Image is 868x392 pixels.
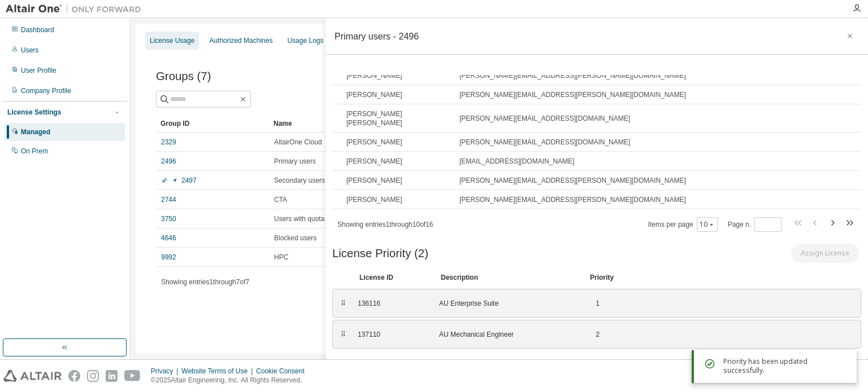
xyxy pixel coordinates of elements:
span: Page n. [728,217,782,232]
div: Privacy [151,367,181,376]
span: Showing entries 1 through 7 of 7 [161,278,249,286]
span: CTA [274,195,287,204]
p: © 2025 Altair Engineering, Inc. All Rights Reserved. [151,376,311,385]
div: ⠿ [340,299,346,308]
div: Cookie Consent [256,367,311,376]
span: [PERSON_NAME][EMAIL_ADDRESS][PERSON_NAME][DOMAIN_NAME] [459,176,686,185]
a: 2496 [161,157,176,166]
span: [PERSON_NAME][EMAIL_ADDRESS][PERSON_NAME][DOMAIN_NAME] [459,195,686,204]
span: [PERSON_NAME][EMAIL_ADDRESS][DOMAIN_NAME] [459,114,630,123]
div: Website Terms of Use [181,367,256,376]
div: AU Mechanical Engineer [439,330,575,339]
span: HPC [274,253,288,262]
a: 3750 [161,214,176,223]
span: [PERSON_NAME] [346,71,402,80]
span: Secondary users [274,176,325,185]
div: Usage Logs [287,36,323,45]
a: 2744 [161,195,176,204]
div: Name [274,114,406,133]
img: Altair One [6,3,147,15]
div: License ID [359,273,427,282]
div: Primary users - 2496 [335,32,419,41]
span: [PERSON_NAME][EMAIL_ADDRESS][PERSON_NAME][DOMAIN_NAME] [459,90,686,99]
button: 10 [700,220,715,229]
span: Blocked users [274,234,316,243]
span: [PERSON_NAME] [346,138,402,147]
div: User Profile [21,66,57,75]
div: Managed [21,127,50,136]
img: youtube.svg [124,370,141,382]
div: Priority [590,273,614,282]
span: [PERSON_NAME] [346,195,402,204]
span: Users with quota [274,214,324,223]
span: [PERSON_NAME] [346,157,402,166]
div: 136116 [358,299,426,308]
div: Dashboard [21,25,54,34]
span: AltairOne Cloud [274,138,322,147]
div: Description [441,273,576,282]
span: [PERSON_NAME] [346,176,402,185]
a: 4646 [161,234,176,243]
a: 2497 [161,176,197,185]
div: Authorized Machines [209,36,272,45]
button: Assign License [791,244,859,263]
span: Groups (7) [156,70,211,83]
span: License Priority (2) [332,247,428,260]
img: instagram.svg [87,370,99,382]
div: On Prem [21,147,48,156]
div: Group ID [160,114,264,133]
div: Priority has been updated successfully. [723,357,848,375]
div: Users [21,46,38,55]
a: 9992 [161,253,176,262]
span: [PERSON_NAME][EMAIL_ADDRESS][DOMAIN_NAME] [459,138,630,147]
img: facebook.svg [68,370,80,382]
div: 1 [588,299,600,308]
span: [PERSON_NAME][EMAIL_ADDRESS][PERSON_NAME][DOMAIN_NAME] [459,71,686,80]
div: AU Enterprise Suite [439,299,575,308]
span: Items per page [648,217,718,232]
span: [PERSON_NAME] [346,90,402,99]
div: 137110 [358,330,426,339]
img: linkedin.svg [106,370,118,382]
span: [EMAIL_ADDRESS][DOMAIN_NAME] [459,157,574,166]
span: Primary users [274,157,316,166]
span: Showing entries 1 through 10 of 16 [337,221,433,228]
div: License Usage [150,36,194,45]
div: License Settings [7,108,61,117]
span: [PERSON_NAME] [PERSON_NAME] [346,109,449,127]
img: altair_logo.svg [3,370,62,382]
div: ⠿ [340,330,346,339]
div: 2 [588,330,600,339]
a: 2329 [161,138,176,147]
div: Company Profile [21,86,71,95]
